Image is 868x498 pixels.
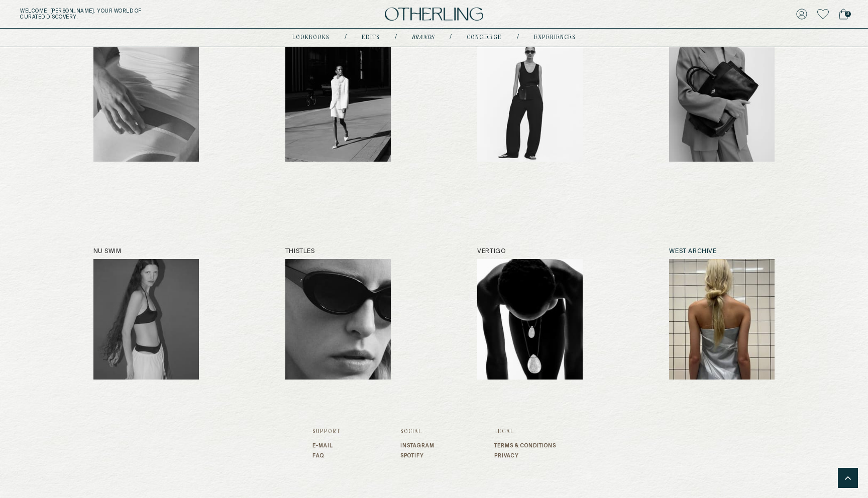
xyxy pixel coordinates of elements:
[669,248,775,255] h2: West Archive
[669,248,775,380] a: West Archive
[285,248,391,380] a: Thistles
[93,30,199,162] a: Kye Intimates
[669,259,775,380] img: West Archive
[312,443,341,449] a: E-mail
[494,429,556,435] h3: Legal
[292,35,330,40] a: lookbooks
[477,248,583,255] h2: Vertigo
[477,30,583,162] a: [PERSON_NAME]
[517,34,519,42] div: /
[285,30,391,162] a: Liberowe
[400,429,435,435] h3: Social
[477,41,583,162] img: Matteau
[400,443,435,449] a: Instagram
[669,30,775,162] a: Metier
[20,8,268,20] h5: Welcome, [PERSON_NAME] . Your world of curated discovery.
[845,11,851,17] span: 3
[450,34,452,42] div: /
[312,453,341,459] a: FAQ
[93,248,199,380] a: Nu Swim
[312,429,341,435] h3: Support
[534,35,576,40] a: experiences
[285,248,391,255] h2: Thistles
[345,34,347,42] div: /
[285,259,391,380] img: Thistles
[467,35,502,40] a: concierge
[669,41,775,162] img: Metier
[93,248,199,255] h2: Nu Swim
[494,453,556,459] a: Privacy
[494,443,556,449] a: Terms & Conditions
[395,34,397,42] div: /
[839,7,848,21] a: 3
[362,35,380,40] a: Edits
[477,248,583,380] a: Vertigo
[93,259,199,380] img: Nu Swim
[93,41,199,162] img: Kye Intimates
[385,8,483,21] img: logo
[412,35,435,40] a: Brands
[285,41,391,162] img: Liberowe
[477,259,583,380] img: Vertigo
[400,453,435,459] a: Spotify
